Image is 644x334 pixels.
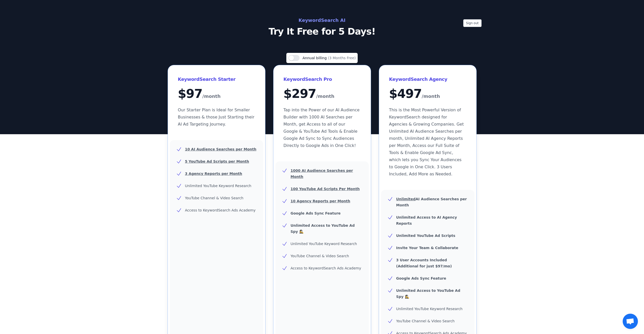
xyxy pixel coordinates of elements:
b: AI Audience Searches per Month [396,197,467,207]
div: $ 297 [284,87,361,100]
b: Unlimited Access to YouTube Ad Spy 🕵️‍♀️ [291,223,355,234]
b: Google Ads Sync Feature [291,211,341,215]
h3: KeywordSearch Starter [178,75,255,83]
h2: KeywordSearch AI [208,16,436,24]
span: Our Starter Plan is Ideal for Smaller Businesses & those Just Starting their AI Ad Targeting Jour... [178,108,255,127]
span: /month [422,92,440,100]
u: 3 Agency Reports per Month [185,172,242,176]
b: Unlimited YouTube Ad Scripts [396,234,455,238]
button: Sign out [463,19,482,27]
u: 5 YouTube Ad Scripts per Month [185,159,249,163]
span: YouTube Channel & Video Search [291,254,349,258]
b: 3 User Accounts Included (Additional for just $97/mo) [396,258,452,268]
span: (3 Months Free) [328,56,356,60]
span: /month [202,92,221,100]
div: $ 97 [178,87,255,100]
span: YouTube Channel & Video Search [185,196,243,200]
span: Access to KeywordSearch Ads Academy [185,208,256,212]
b: Unlimited Access to AI Agency Reports [396,215,457,225]
span: Unlimited YouTube Keyword Research [396,307,463,311]
span: Annual billing [303,56,328,60]
h3: KeywordSearch Pro [284,75,361,83]
u: 10 Agency Reports per Month [291,199,350,203]
u: 1000 AI Audience Searches per Month [291,169,353,179]
h3: KeywordSearch Agency [389,75,466,83]
b: Unlimited Access to YouTube Ad Spy 🕵️‍♀️ [396,289,460,299]
b: Invite Your Team & Collaborate [396,246,458,250]
b: Google Ads Sync Feature [396,276,446,280]
span: Unlimited YouTube Keyword Research [291,242,357,246]
span: YouTube Channel & Video Search [396,319,455,323]
span: Unlimited YouTube Keyword Research [185,184,252,188]
span: Access to KeywordSearch Ads Academy [291,266,361,270]
u: Unlimited [396,197,416,201]
span: Tap into the Power of our AI Audience Builder with 1000 AI Searches per Month, get Access to all ... [284,108,360,148]
span: /month [316,92,334,100]
u: 10 AI Audience Searches per Month [185,147,256,151]
span: This is the Most Powerful Version of KeywordSearch designed for Agencies & Growing Companies. Get... [389,108,464,176]
p: Try It Free for 5 Days! [208,26,436,37]
a: Open chat [623,314,638,329]
u: 100 YouTube Ad Scripts Per Month [291,187,360,191]
div: $ 497 [389,87,466,100]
